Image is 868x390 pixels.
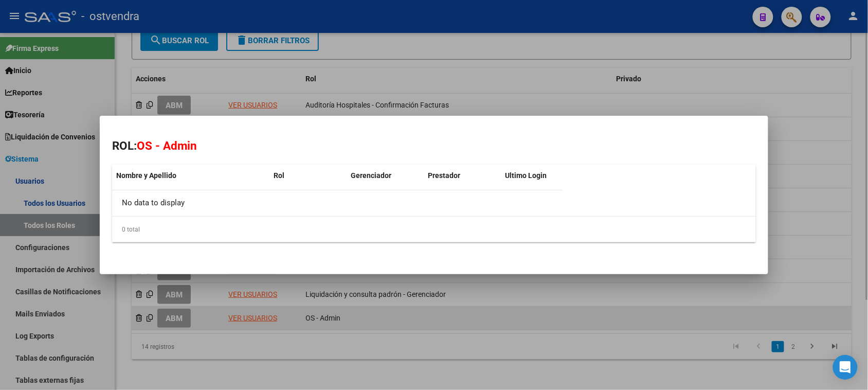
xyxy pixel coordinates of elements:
span: Ultimo Login [505,171,547,180]
div: No data to display [112,190,563,216]
span: Gerenciador [351,171,391,180]
datatable-header-cell: Rol [269,165,347,187]
datatable-header-cell: Prestador [424,165,501,187]
h2: ROL: [112,137,756,155]
span: Rol [274,171,284,180]
div: 0 total [112,217,756,242]
datatable-header-cell: Ultimo Login [501,165,563,187]
datatable-header-cell: Nombre y Apellido [112,165,269,187]
span: OS - Admin [137,139,197,152]
div: Open Intercom Messenger [833,355,858,380]
span: Prestador [428,171,460,180]
datatable-header-cell: Gerenciador [347,165,424,187]
span: Nombre y Apellido [116,171,176,180]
